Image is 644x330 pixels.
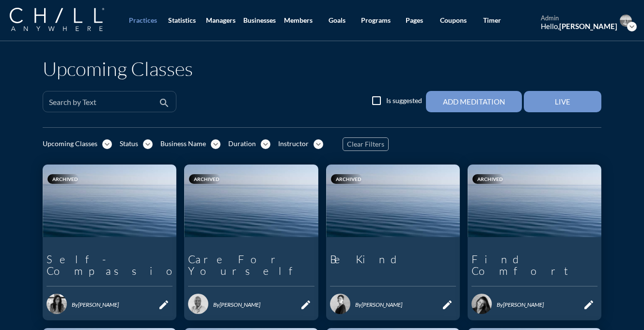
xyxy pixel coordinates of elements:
[78,301,119,308] span: [PERSON_NAME]
[47,294,67,314] img: 1586445345380%20-%20Steph_Chill_Profile_Temporary_BW.jpg
[213,301,220,308] span: By
[143,139,153,149] i: expand_more
[220,301,260,308] span: [PERSON_NAME]
[43,57,193,80] h1: Upcoming Classes
[158,299,170,311] i: edit
[503,301,544,308] span: [PERSON_NAME]
[10,8,124,32] a: Company Logo
[559,22,617,30] strong: [PERSON_NAME]
[330,294,350,314] img: 1586208635710%20-%20Eileen.jpg
[426,91,522,112] button: Add Meditation
[406,16,423,25] div: Pages
[168,16,196,25] div: Statistics
[483,16,501,25] div: Timer
[188,294,208,314] img: 1582832593142%20-%2027a774d8d5.png
[211,139,220,149] i: expand_more
[329,16,346,25] div: Goals
[278,140,309,148] div: Instructor
[300,299,312,311] i: edit
[627,22,637,31] i: expand_more
[160,140,206,148] div: Business Name
[102,139,112,149] i: expand_more
[49,100,157,112] input: Search by Text
[314,139,323,149] i: expand_more
[243,16,276,25] div: Businesses
[129,16,157,25] div: Practices
[497,301,503,308] span: By
[541,22,617,30] div: Hello,
[541,15,617,22] div: admin
[443,97,505,106] div: Add Meditation
[347,140,384,149] span: Clear Filters
[343,137,389,151] button: Clear Filters
[361,16,391,25] div: Programs
[284,16,313,25] div: Members
[583,299,595,311] i: edit
[386,96,422,105] label: Is suggested
[441,299,453,311] i: edit
[72,301,78,308] span: By
[228,140,256,148] div: Duration
[261,139,270,149] i: expand_more
[524,91,601,112] button: Live
[361,301,402,308] span: [PERSON_NAME]
[355,301,361,308] span: By
[206,16,236,25] div: Managers
[620,15,632,27] img: Profile icon
[440,16,467,25] div: Coupons
[120,140,138,148] div: Status
[158,97,170,109] i: search
[541,97,584,106] div: Live
[10,8,104,31] img: Company Logo
[471,294,492,314] img: 1582833064083%20-%204cac94cb3c.png
[43,140,97,148] div: Upcoming Classes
